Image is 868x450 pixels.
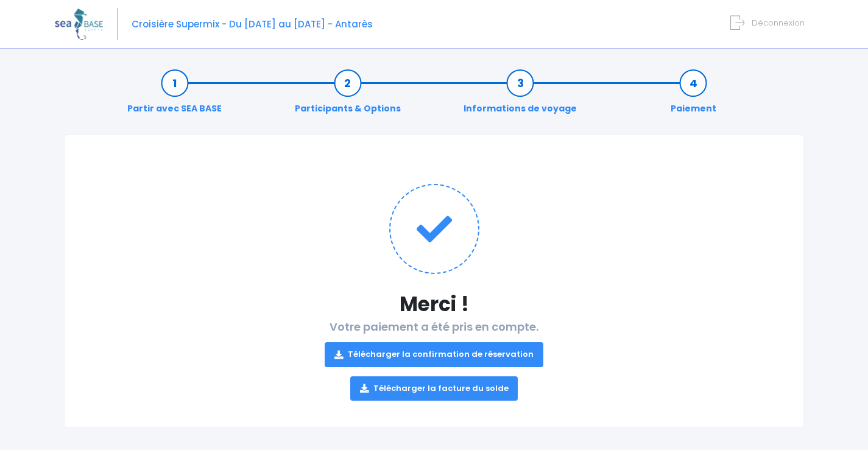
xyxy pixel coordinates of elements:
[132,18,373,30] span: Croisière Supermix - Du [DATE] au [DATE] - Antarès
[325,342,543,367] a: Télécharger la confirmation de réservation
[665,77,722,115] a: Paiement
[457,77,583,115] a: Informations de voyage
[121,77,228,115] a: Partir avec SEA BASE
[350,376,518,401] a: Télécharger la facture du solde
[89,292,779,316] h1: Merci !
[89,320,779,401] h2: Votre paiement a été pris en compte.
[752,17,805,29] span: Déconnexion
[289,77,407,115] a: Participants & Options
